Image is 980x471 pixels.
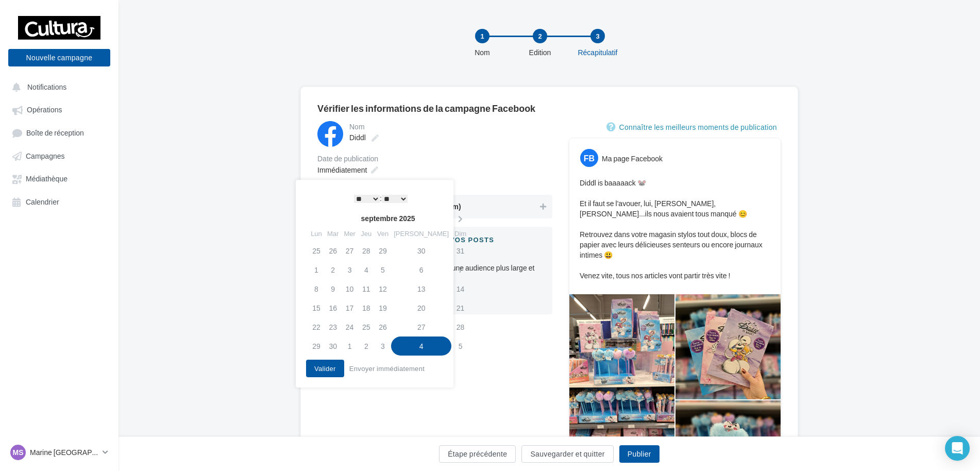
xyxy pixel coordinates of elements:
[439,445,516,463] button: Étape précédente
[6,192,112,211] a: Calendrier
[391,226,451,241] th: [PERSON_NAME]
[325,226,341,241] th: Mar
[945,436,970,461] div: Open Intercom Messenger
[308,260,325,279] td: 1
[308,279,325,298] td: 8
[449,47,515,58] div: Nom
[341,260,358,279] td: 3
[375,298,391,317] td: 19
[6,169,112,188] a: Médiathèque
[375,260,391,279] td: 5
[580,149,598,167] div: FB
[341,226,358,241] th: Mer
[375,337,391,356] td: 3
[358,279,375,298] td: 11
[26,152,65,160] span: Campagnes
[8,49,110,66] button: Nouvelle campagne
[451,298,469,317] td: 21
[26,175,67,183] span: Médiathèque
[358,241,375,260] td: 28
[6,100,112,119] a: Opérations
[391,317,451,337] td: 27
[325,241,341,260] td: 26
[358,298,375,317] td: 18
[451,317,469,337] td: 28
[345,362,429,375] button: Envoyer immédiatement
[308,337,325,356] td: 29
[325,317,341,337] td: 23
[341,298,358,317] td: 17
[26,197,59,206] span: Calendrier
[358,260,375,279] td: 4
[507,47,573,58] div: Edition
[521,445,613,463] button: Sauvegarder et quitter
[475,29,489,43] div: 1
[341,279,358,298] td: 10
[325,279,341,298] td: 9
[27,82,66,91] span: Notifications
[533,29,547,43] div: 2
[391,279,451,298] td: 13
[358,337,375,356] td: 2
[8,443,110,462] a: MS Marine [GEOGRAPHIC_DATA]
[30,447,98,458] p: Marine [GEOGRAPHIC_DATA]
[329,191,433,206] div: :
[341,241,358,260] td: 27
[341,337,358,356] td: 1
[317,165,367,174] span: Immédiatement
[308,298,325,317] td: 15
[375,226,391,241] th: Ven
[6,123,112,142] a: Boîte de réception
[325,260,341,279] td: 2
[391,298,451,317] td: 20
[26,128,84,137] span: Boîte de réception
[451,279,469,298] td: 14
[580,178,770,281] p: Diddl is baaaaack 🐭 Et il faut se l'avouer, lui, [PERSON_NAME], [PERSON_NAME]...ils nous avaient ...
[341,317,358,337] td: 24
[358,226,375,241] th: Jeu
[349,133,366,142] span: Diddl
[308,226,325,241] th: Lun
[358,317,375,337] td: 25
[325,337,341,356] td: 30
[27,106,62,114] span: Opérations
[606,121,781,133] a: Connaître les meilleurs moments de publication
[391,337,451,356] td: 4
[565,47,631,58] div: Récapitulatif
[451,337,469,356] td: 5
[602,154,663,164] div: Ma page Facebook
[375,241,391,260] td: 29
[375,317,391,337] td: 26
[375,279,391,298] td: 12
[317,104,781,113] div: Vérifier les informations de la campagne Facebook
[13,447,24,458] span: MS
[451,260,469,279] td: 7
[619,445,660,463] button: Publier
[306,360,344,377] button: Valider
[308,241,325,260] td: 25
[349,123,550,130] div: Nom
[451,241,469,260] td: 31
[391,260,451,279] td: 6
[391,241,451,260] td: 30
[590,29,605,43] div: 3
[325,211,451,226] th: septembre 2025
[6,146,112,165] a: Campagnes
[308,317,325,337] td: 22
[317,155,552,162] div: Date de publication
[325,298,341,317] td: 16
[6,77,108,96] button: Notifications
[451,226,469,241] th: Dim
